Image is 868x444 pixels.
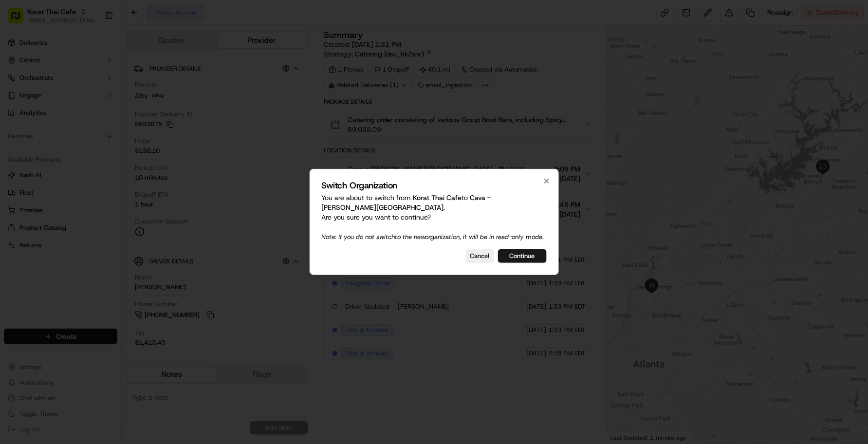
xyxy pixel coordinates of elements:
span: Note: If you do not switch to the new organization, it will be in read-only mode. [322,233,544,241]
h2: Switch Organization [322,181,547,190]
p: You are about to switch from to . Are you sure you want to continue? [322,193,547,241]
span: Pylon [97,34,118,41]
a: Powered byPylon [69,34,118,41]
span: Korat Thai Cafe [413,193,462,202]
button: Cancel [466,249,494,263]
button: Continue [498,249,547,263]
